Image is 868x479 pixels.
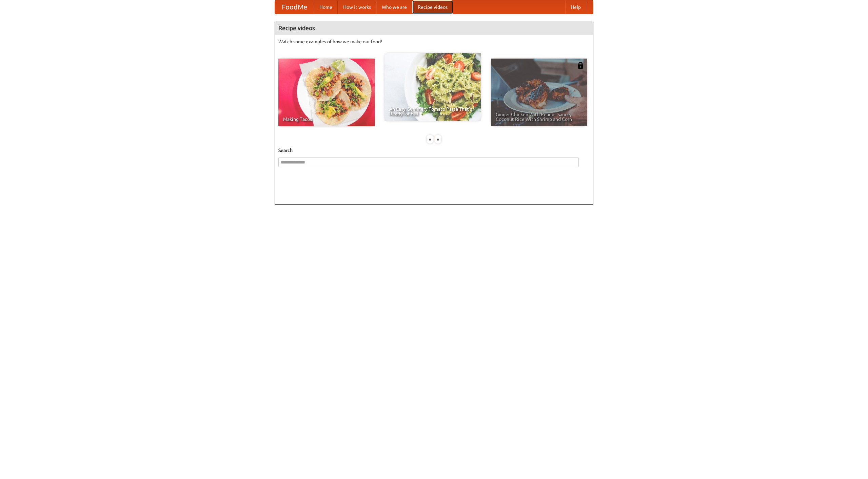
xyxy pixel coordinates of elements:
div: » [435,135,441,144]
h4: Recipe videos [275,21,593,35]
a: How it works [338,0,376,14]
a: FoodMe [275,0,314,14]
a: An Easy, Summery Tomato Pasta That's Ready for Fall [384,53,481,121]
h5: Search [278,147,590,154]
a: Recipe videos [412,0,453,14]
a: Making Tacos [278,59,375,126]
a: Home [314,0,338,14]
span: Making Tacos [283,117,370,122]
span: An Easy, Summery Tomato Pasta That's Ready for Fall [389,107,476,116]
img: 483408.png [577,62,584,69]
p: Watch some examples of how we make our food! [278,38,590,45]
a: Help [565,0,586,14]
div: « [427,135,433,144]
a: Who we are [376,0,412,14]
